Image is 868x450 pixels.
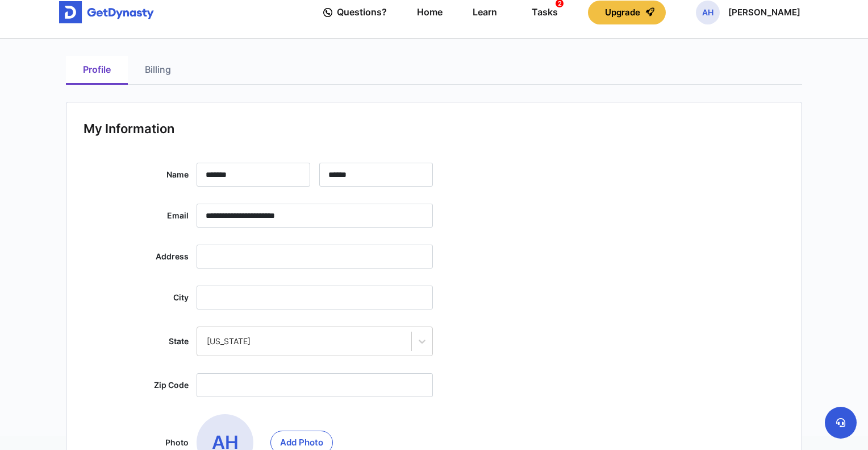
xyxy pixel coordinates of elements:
[59,1,154,24] img: Get started for free with Dynasty Trust Company
[84,286,189,309] label: City
[84,121,174,137] span: My Information
[728,8,800,17] p: [PERSON_NAME]
[337,2,387,23] span: Questions?
[588,1,666,24] button: Upgrade
[207,336,402,347] div: [US_STATE]
[84,327,189,356] label: State
[84,245,189,269] label: Address
[696,1,800,24] button: AH[PERSON_NAME]
[84,163,189,187] label: Name
[532,2,558,23] div: Tasks
[696,1,720,24] span: AH
[84,373,189,397] label: Zip Code
[66,56,128,85] a: Profile
[128,56,188,85] a: Billing
[84,204,189,228] label: Email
